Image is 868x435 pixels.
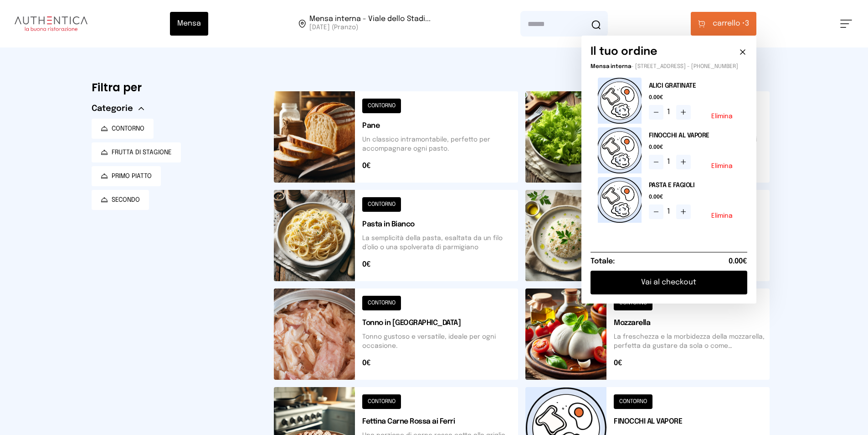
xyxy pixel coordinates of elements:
img: placeholder-product.5564ca1.png [598,177,642,223]
span: 0.00€ [729,256,747,267]
span: [DATE] (Pranzo) [309,23,431,32]
span: Categorie [92,102,133,115]
button: FRUTTA DI STAGIONE [92,142,181,162]
span: carrello • [713,18,745,29]
span: 1 [667,206,673,217]
img: placeholder-product.5564ca1.png [598,78,642,124]
img: placeholder-product.5564ca1.png [598,127,642,173]
span: 3 [713,18,749,29]
p: - [STREET_ADDRESS] - [PHONE_NUMBER] [591,63,747,70]
button: Elimina [711,113,733,120]
span: FRUTTA DI STAGIONE [112,148,172,157]
button: carrello •3 [691,12,756,36]
span: 1 [667,157,673,168]
h6: Il tuo ordine [591,45,657,59]
span: SECONDO [112,195,140,204]
h2: ALICI GRATINATE [649,81,740,90]
span: Viale dello Stadio, 77, 05100 Terni TR, Italia [309,16,431,32]
h6: Totale: [591,256,615,267]
span: PRIMO PIATTO [112,172,152,181]
button: Categorie [92,102,144,115]
button: Mensa [170,12,208,36]
span: 0.00€ [649,94,740,101]
button: PRIMO PIATTO [92,166,161,186]
img: logo.8f33a47.png [15,16,87,31]
button: Elimina [711,213,733,219]
span: 1 [667,107,673,118]
span: CONTORNO [112,124,144,133]
h2: PASTA E FAGIOLI [649,181,740,190]
button: Elimina [711,163,733,169]
span: 0.00€ [649,194,740,201]
h6: Filtra per [92,80,259,95]
button: CONTORNO [92,119,154,139]
button: SECONDO [92,190,149,210]
span: Mensa interna [591,64,631,69]
h2: FINOCCHI AL VAPORE [649,131,740,140]
span: 0.00€ [649,144,740,151]
button: Vai al checkout [591,271,747,294]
